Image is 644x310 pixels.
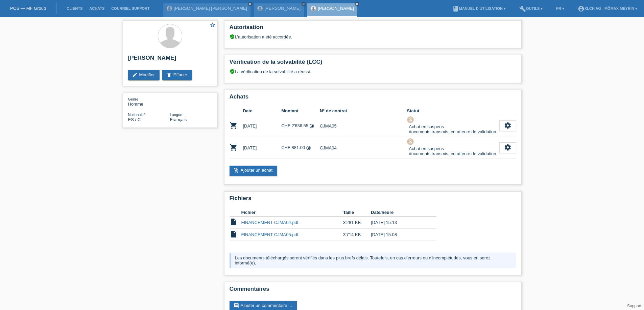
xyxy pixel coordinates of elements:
i: insert_drive_file [230,218,238,226]
div: Achat en suspens documents transmis, en attente de validation [407,123,496,135]
h2: Autorisation [230,24,516,34]
i: approval [408,117,413,122]
a: Clients [63,6,86,10]
i: close [355,2,359,6]
div: Achat en suspens documents transmis, en attente de validation [407,145,496,157]
a: FINANCEMENT CJMA05.pdf [241,232,299,237]
td: [DATE] [243,115,282,137]
a: [PERSON_NAME] [PERSON_NAME] [174,6,247,11]
i: comment [234,303,239,308]
td: [DATE] [243,137,282,159]
i: settings [504,122,511,129]
a: close [355,2,359,6]
div: La vérification de la solvabilité a réussi. [230,69,516,79]
i: close [248,2,252,6]
a: [PERSON_NAME] [318,6,354,11]
h2: [PERSON_NAME] [128,55,212,65]
td: CJMA04 [320,137,407,159]
i: star_border [210,22,216,28]
th: N° de contrat [320,107,407,115]
div: Les documents téléchargés seront vérifiés dans les plus brefs délais. Toutefois, en cas d’erreurs... [230,253,516,268]
span: Français [170,117,187,122]
td: CJMA05 [320,115,407,137]
i: insert_drive_file [230,230,238,238]
i: Taux fixes - Paiement d’intérêts par le client (12 versements) [306,145,311,150]
i: POSP00027813 [230,121,238,130]
th: Taille [343,208,371,217]
td: CHF 2'636.55 [281,115,320,137]
a: deleteEffacer [162,70,192,80]
a: close [248,2,253,6]
i: verified_user [230,69,235,74]
th: Statut [407,107,499,115]
span: Nationalité [128,113,146,117]
a: Support [627,304,641,308]
div: L’autorisation a été accordée. [230,34,516,39]
i: Taux fixes - Paiement d’intérêts par le client (24 versements) [309,123,314,129]
i: account_circle [578,5,585,12]
i: approval [408,139,413,144]
th: Fichier [241,208,343,217]
td: CHF 881.00 [281,137,320,159]
i: POSP00027814 [230,143,238,151]
a: editModifier [128,70,160,80]
td: 3'281 KB [343,217,371,229]
i: verified_user [230,34,235,39]
h2: Vérification de la solvabilité (LCC) [230,59,516,69]
a: POS — MF Group [10,6,46,11]
th: Montant [281,107,320,115]
a: bookManuel d’utilisation ▾ [449,6,509,10]
a: add_shopping_cartAjouter un achat [230,166,278,176]
th: Date/heure [371,208,426,217]
i: edit [132,72,138,78]
h2: Fichiers [230,195,516,205]
a: close [301,2,306,6]
span: Genre [128,97,139,101]
i: delete [166,72,172,78]
i: add_shopping_cart [234,168,239,173]
a: buildOutils ▾ [516,6,546,10]
td: 3'714 KB [343,229,371,241]
td: [DATE] 15:13 [371,217,426,229]
th: Date [243,107,282,115]
div: Homme [128,96,170,107]
a: account_circleXLCH AG - Mömax Meyrin ▾ [574,6,641,10]
a: [PERSON_NAME] [264,6,301,11]
a: FR ▾ [553,6,568,10]
i: settings [504,144,511,151]
h2: Achats [230,93,516,104]
td: [DATE] 15:08 [371,229,426,241]
h2: Commentaires [230,286,516,296]
i: book [452,5,459,12]
span: Langue [170,113,183,117]
span: Espagne / C / 01.11.2013 [128,117,141,122]
a: Courriel Support [108,6,153,10]
i: close [302,2,305,6]
a: Achats [86,6,108,10]
a: FINANCEMENT CJMA04.pdf [241,220,299,225]
i: build [519,5,526,12]
a: star_border [210,22,216,29]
